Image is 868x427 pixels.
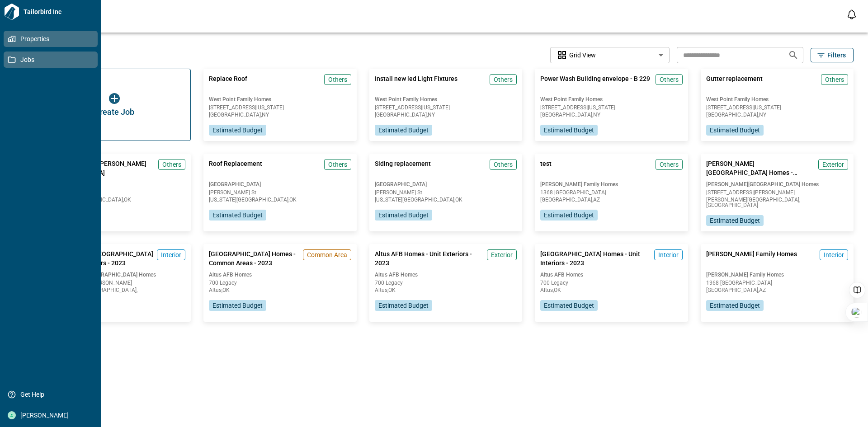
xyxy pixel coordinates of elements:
span: [PERSON_NAME] Family Homes [706,249,797,267]
span: [STREET_ADDRESS][US_STATE] [375,105,517,110]
span: [PERSON_NAME][GEOGRAPHIC_DATA] , [GEOGRAPHIC_DATA] [706,197,848,208]
span: West Point Family Homes [706,96,848,103]
span: [STREET_ADDRESS][US_STATE] [209,105,351,110]
span: [GEOGRAPHIC_DATA] [209,181,351,188]
span: [STREET_ADDRESS][US_STATE] [540,105,682,110]
span: Gutter replacement [706,74,763,92]
span: [GEOGRAPHIC_DATA] , NY [706,112,848,117]
span: Estimated Budget [544,211,594,220]
span: [PERSON_NAME][GEOGRAPHIC_DATA] Homes [43,271,185,278]
span: Properties [16,34,89,43]
span: [PERSON_NAME][GEOGRAPHIC_DATA] Homes [706,181,848,188]
button: Filters [811,48,854,62]
span: Altus , OK [375,287,517,293]
span: Estimated Budget [710,216,760,225]
span: Altus AFB Homes [375,271,517,278]
span: Estimated Budget [710,126,760,135]
span: [GEOGRAPHIC_DATA] [43,181,185,188]
span: Estimated Budget [378,301,429,310]
span: Estimated Budget [544,126,594,135]
span: Others [825,75,844,84]
span: Estimated Budget [212,301,263,310]
span: Roof Replacement [209,159,262,177]
span: [GEOGRAPHIC_DATA] , AZ [540,197,682,202]
span: [GEOGRAPHIC_DATA] Homes - Common Areas - 2023 [209,249,299,267]
img: icon button [109,93,120,104]
span: [US_STATE][GEOGRAPHIC_DATA] , OK [375,197,517,202]
span: Others [660,160,679,169]
span: Others [494,160,513,169]
span: West Point Family Homes [540,96,682,103]
span: [PERSON_NAME] [16,411,89,420]
span: [GEOGRAPHIC_DATA] , NY [540,112,682,117]
a: Jobs [4,52,98,68]
span: [PERSON_NAME] St [43,190,185,195]
span: [GEOGRAPHIC_DATA] [375,181,517,188]
button: Search jobs [784,46,802,64]
span: Grid View [569,51,596,60]
span: Interior [824,250,844,259]
span: Exterior [491,250,513,259]
span: Tailorbird Inc [20,7,98,16]
span: Altus AFB Homes - Unit Exteriors - 2023 [375,249,483,267]
span: West Point Family Homes [375,96,517,103]
span: Estimated Budget [212,211,263,220]
span: [STREET_ADDRESS][US_STATE] [706,105,848,110]
span: Create Job [94,108,134,117]
span: [PERSON_NAME] St [375,190,517,195]
span: Estimated Budget [212,126,263,135]
span: Install new led Light Fixtures [375,74,458,92]
span: [GEOGRAPHIC_DATA] , NY [375,112,517,117]
span: Power Wash Building envelope - B 229 [540,74,650,92]
span: 700 Legacy [209,280,351,286]
span: Estimated Budget [378,211,429,220]
span: 1368 [GEOGRAPHIC_DATA] [706,280,848,286]
span: Others [328,160,347,169]
span: [PERSON_NAME] Family Homes [540,181,682,188]
span: test [540,159,552,177]
span: Siding replacement [375,159,431,177]
span: Estimated Budget [544,301,594,310]
span: Others [328,75,347,84]
span: Others [660,75,679,84]
span: [STREET_ADDRESS][PERSON_NAME] [43,280,185,286]
span: [PERSON_NAME][GEOGRAPHIC_DATA] Homes - Exteriors - 2023 [706,159,815,177]
span: [GEOGRAPHIC_DATA] , AZ [706,287,848,293]
span: Exterior [822,160,844,169]
span: [PERSON_NAME][GEOGRAPHIC_DATA] , [GEOGRAPHIC_DATA] [43,287,185,298]
span: [PERSON_NAME] Family Homes [706,271,848,278]
span: Altus , OK [209,287,351,293]
span: Jobs [16,55,89,64]
span: Others [162,160,181,169]
span: Altus , OK [540,287,682,293]
span: Filters [827,51,846,60]
span: [STREET_ADDRESS][PERSON_NAME] [706,190,848,195]
span: Replace Roof [209,74,247,92]
span: [GEOGRAPHIC_DATA] Homes - Unit Interiors - 2023 [540,249,650,267]
span: [PERSON_NAME] St [209,190,351,195]
span: Estimated Budget [378,126,429,135]
span: West Point Family Homes [209,96,351,103]
span: [US_STATE][GEOGRAPHIC_DATA] , OK [43,197,185,202]
span: Estimated Budget [710,301,760,310]
span: Altus AFB Homes [540,271,682,278]
button: Open notification feed [844,7,859,22]
span: 700 Legacy [540,280,682,286]
a: Properties [4,31,98,47]
span: Others [494,75,513,84]
span: 1368 [GEOGRAPHIC_DATA] [540,190,682,195]
span: Common Area [307,250,347,259]
div: Without label [550,46,670,65]
span: Altus AFB Homes [209,271,351,278]
span: [GEOGRAPHIC_DATA] , NY [209,112,351,117]
span: [US_STATE][GEOGRAPHIC_DATA] , OK [209,197,351,202]
span: Interior [658,250,679,259]
span: 700 Legacy [375,280,517,286]
span: Get Help [16,390,89,399]
span: Interior [161,250,181,259]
